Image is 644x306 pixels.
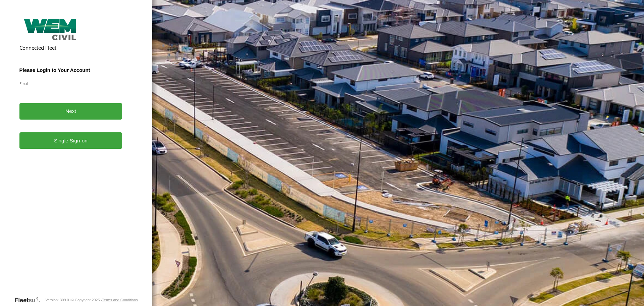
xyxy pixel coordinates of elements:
img: WEM [19,19,81,40]
a: Single Sign-on [19,132,122,149]
div: Version: 309.01 [45,298,71,302]
div: © Copyright 2025 - [71,298,138,302]
a: Terms and Conditions [102,298,138,302]
button: Next [19,103,122,120]
label: Email [19,81,122,86]
h2: Connected Fleet [19,44,122,51]
a: Visit our Website [14,297,45,303]
h3: Please Login to Your Account [19,67,122,73]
